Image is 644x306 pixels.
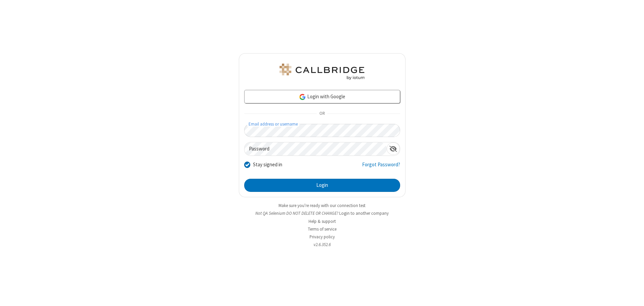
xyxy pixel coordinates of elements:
button: Login [244,179,400,192]
span: OR [317,109,327,118]
div: Show password [387,142,400,155]
label: Stay signed in [253,161,282,169]
img: google-icon.png [299,93,306,101]
input: Password [245,142,387,156]
li: v2.6.352.6 [239,241,406,248]
a: Login with Google [244,90,400,103]
li: Not QA Selenium DO NOT DELETE OR CHANGE? [239,210,406,216]
a: Make sure you're ready with our connection test [279,203,365,208]
a: Help & support [309,218,336,224]
iframe: Chat [627,288,639,301]
a: Privacy policy [310,234,335,240]
img: QA Selenium DO NOT DELETE OR CHANGE [278,64,366,80]
input: Email address or username [244,124,400,137]
a: Forgot Password? [362,161,400,174]
a: Terms of service [308,226,336,232]
button: Login to another company [339,210,389,216]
